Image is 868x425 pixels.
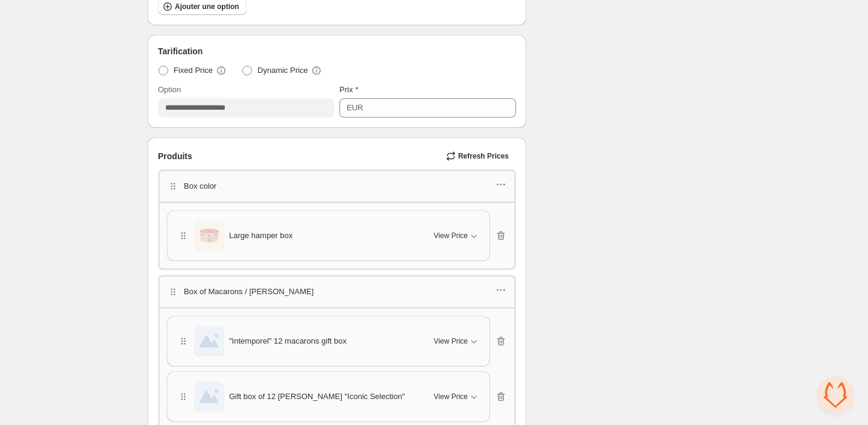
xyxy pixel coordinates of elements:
div: Open chat [817,377,854,413]
button: View Price [427,226,487,245]
img: "Intemporel" 12 macarons gift box [194,326,224,356]
span: Tarification [158,45,203,57]
span: Refresh Prices [458,151,509,161]
button: View Price [427,332,487,351]
p: Box of Macarons / [PERSON_NAME] [184,286,313,298]
span: Gift box of 12 [PERSON_NAME] "Iconic Selection" [229,391,405,403]
span: Large hamper box [229,230,293,242]
img: Large hamper box [194,218,224,254]
img: Gift box of 12 Eugénie "Iconic Selection" [194,382,224,412]
span: Fixed Price [174,65,213,77]
label: Prix [339,84,358,96]
span: View Price [434,392,468,401]
span: Dynamic Price [257,65,308,77]
span: Ajouter une option [175,2,239,11]
button: View Price [427,387,487,406]
span: Produits [158,150,192,162]
p: Box color [184,180,216,192]
button: Refresh Prices [441,148,516,165]
span: "Intemporel" 12 macarons gift box [229,335,347,347]
label: Option [158,84,181,96]
span: View Price [434,231,468,241]
span: View Price [434,336,468,346]
div: EUR [347,102,363,114]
